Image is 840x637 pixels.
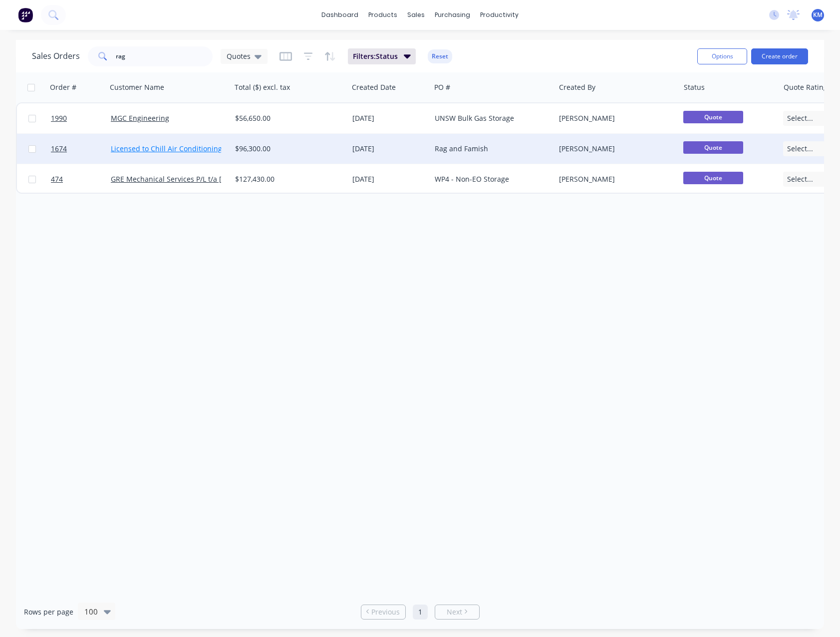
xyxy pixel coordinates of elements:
[357,605,484,620] ul: Pagination
[751,48,808,64] button: Create order
[316,7,363,22] a: dashboard
[435,607,479,617] a: Next page
[235,144,339,154] div: $96,300.00
[227,51,251,61] span: Quotes
[435,144,546,154] div: Rag and Famish
[683,111,743,123] span: Quote
[813,10,823,19] span: KM
[402,7,430,22] div: sales
[559,82,595,92] div: Created By
[235,174,339,184] div: $127,430.00
[435,113,546,123] div: UNSW Bulk Gas Storage
[352,113,427,123] div: [DATE]
[50,82,76,92] div: Order #
[361,607,405,617] a: Previous page
[51,113,67,123] span: 1990
[111,144,279,153] a: Licensed to Chill Air Conditioning Australia Pty Ltd
[51,164,111,194] a: 474
[18,7,33,22] img: Factory
[787,174,813,184] span: Select...
[435,174,546,184] div: WP4 - Non-EO Storage
[413,605,428,620] a: Page 1 is your current page
[559,174,670,184] div: [PERSON_NAME]
[51,144,67,154] span: 1674
[475,7,524,22] div: productivity
[235,82,290,92] div: Total ($) excl. tax
[116,46,213,66] input: Search...
[51,174,63,184] span: 474
[430,7,475,22] div: purchasing
[352,174,427,184] div: [DATE]
[353,51,398,61] span: Filters: Status
[352,82,396,92] div: Created Date
[787,144,813,154] span: Select...
[110,82,164,92] div: Customer Name
[348,48,416,64] button: Filters:Status
[363,7,402,22] div: products
[32,51,80,61] h1: Sales Orders
[559,113,670,123] div: [PERSON_NAME]
[697,48,747,64] button: Options
[371,607,400,617] span: Previous
[683,141,743,154] span: Quote
[24,607,73,617] span: Rows per page
[111,113,169,123] a: MGC Engineering
[51,134,111,164] a: 1674
[428,49,452,63] button: Reset
[447,607,462,617] span: Next
[683,172,743,184] span: Quote
[111,174,340,184] a: GRE Mechanical Services P/L t/a [PERSON_NAME] & [PERSON_NAME]
[559,144,670,154] div: [PERSON_NAME]
[51,103,111,133] a: 1990
[684,82,705,92] div: Status
[235,113,339,123] div: $56,650.00
[352,144,427,154] div: [DATE]
[434,82,450,92] div: PO #
[787,113,813,123] span: Select...
[784,82,828,92] div: Quote Rating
